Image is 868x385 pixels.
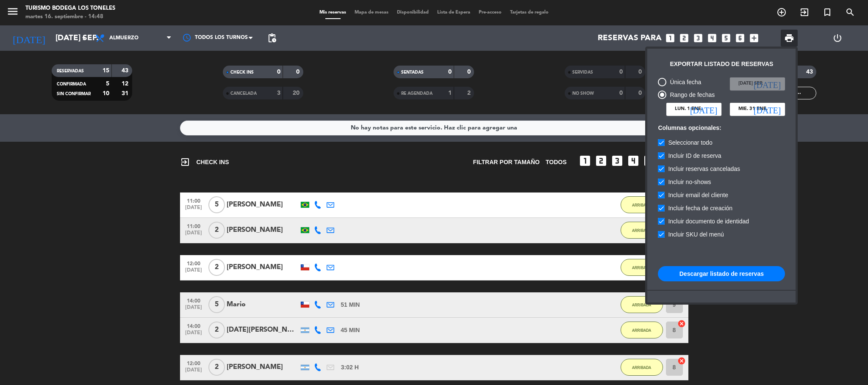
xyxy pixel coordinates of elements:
i: [DATE] [754,80,781,88]
div: Única fecha [666,77,701,87]
span: Incluir SKU del menú [668,229,724,239]
button: Descargar listado de reservas [658,266,785,281]
span: Incluir documento de identidad [668,216,749,226]
span: Incluir no-shows [668,177,711,187]
div: Rango de fechas [666,90,715,100]
i: [DATE] [690,105,717,113]
span: Incluir ID de reserva [668,151,721,161]
span: Seleccionar todo [668,137,712,148]
span: Incluir email del cliente [668,190,728,200]
span: print [784,33,794,43]
div: Exportar listado de reservas [670,59,773,69]
h6: Columnas opcionales: [658,124,785,132]
i: [DATE] [754,105,781,113]
span: Incluir fecha de creación [668,203,732,213]
span: Incluir reservas canceladas [668,164,740,174]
